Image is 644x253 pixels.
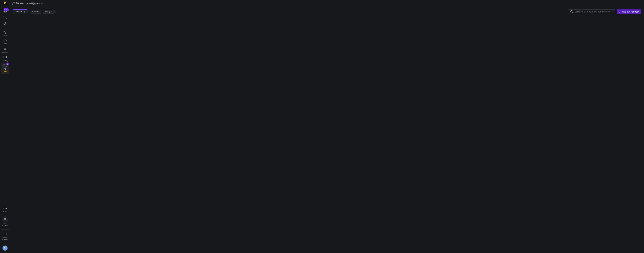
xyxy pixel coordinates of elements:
span: 6 [24,10,25,13]
span: Editor [3,34,7,36]
img: https://storage.googleapis.com/y42-prod-data-exchange/images/uAsz27BndGEK0hZWDFeOjoxA7jCwgK9jE472... [3,2,7,5]
span: Catalog [2,59,8,61]
a: PRsBeta6 [1,63,9,74]
a: Code [1,38,9,46]
span: Help [3,211,7,213]
span: Merged [45,10,52,13]
button: TH [1,245,9,252]
button: 409 [1,8,9,14]
div: TH [2,245,8,251]
a: Catalog [1,54,9,63]
a: Monitor [1,46,9,54]
button: Getstarted [1,215,9,228]
button: Merged [43,10,55,14]
span: Code [3,43,7,45]
span: Opened [15,10,23,13]
span: Closed [32,10,39,13]
span: PRs [4,68,6,70]
div: 409 [4,8,9,11]
span: Space settings [2,236,8,240]
span: Get started [2,223,8,227]
button: [PERSON_NAME]-prod [11,1,44,6]
a: Spacesettings [1,231,9,242]
a: Editor [1,29,9,38]
span: Monitor [2,51,8,53]
div: 6 [6,62,9,65]
button: Closed [30,10,41,14]
span: Create pull request [619,10,639,13]
span: Beta [2,70,8,73]
button: Create pull request [617,9,641,14]
button: Opened6 [13,9,27,14]
a: https://storage.googleapis.com/y42-prod-data-exchange/images/uAsz27BndGEK0hZWDFeOjoxA7jCwgK9jE472... [1,1,9,6]
button: Help [1,205,9,214]
input: Search title, labels, author, reviewers [573,10,613,13]
span: [PERSON_NAME]-prod [16,2,40,5]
